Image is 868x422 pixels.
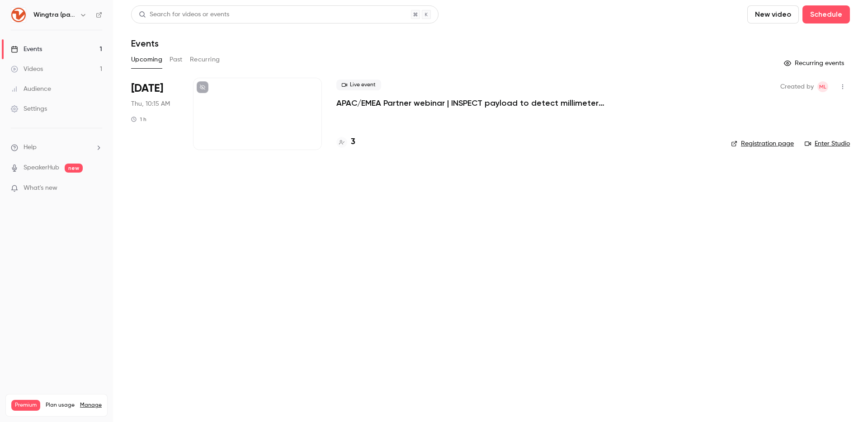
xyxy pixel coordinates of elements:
div: Events [11,45,42,54]
button: Past [170,52,183,67]
span: ML [819,81,826,92]
button: New video [747,5,799,23]
a: Manage [80,402,102,409]
h1: Events [131,38,159,49]
button: Upcoming [131,52,162,67]
div: Settings [11,104,47,113]
span: Plan usage [46,402,75,409]
div: Videos [11,65,43,74]
div: Audience [11,84,51,94]
button: Recurring [190,52,220,67]
a: 3 [336,136,355,148]
div: 1 h [131,116,146,123]
h6: Wingtra (partners) [33,10,76,19]
button: Schedule [802,5,850,23]
span: Premium [11,400,40,411]
span: Maeli Latouche [817,81,828,92]
img: Wingtra (partners) [11,8,26,22]
span: new [65,164,83,173]
button: Recurring events [780,56,850,70]
li: help-dropdown-opener [11,143,102,152]
a: Registration page [731,139,794,148]
span: What's new [24,183,57,193]
span: [DATE] [131,81,163,96]
a: SpeakerHub [24,163,59,173]
div: Search for videos or events [139,10,229,19]
a: Enter Studio [805,139,850,148]
span: Created by [780,81,814,92]
span: Live event [336,80,381,90]
div: Oct 2 Thu, 10:15 AM (Europe/Berlin) [131,78,179,150]
span: Thu, 10:15 AM [131,99,170,108]
a: APAC/EMEA Partner webinar | INSPECT payload to detect millimeter-level details at scale [336,98,608,108]
h4: 3 [351,136,355,148]
span: Help [24,143,37,152]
